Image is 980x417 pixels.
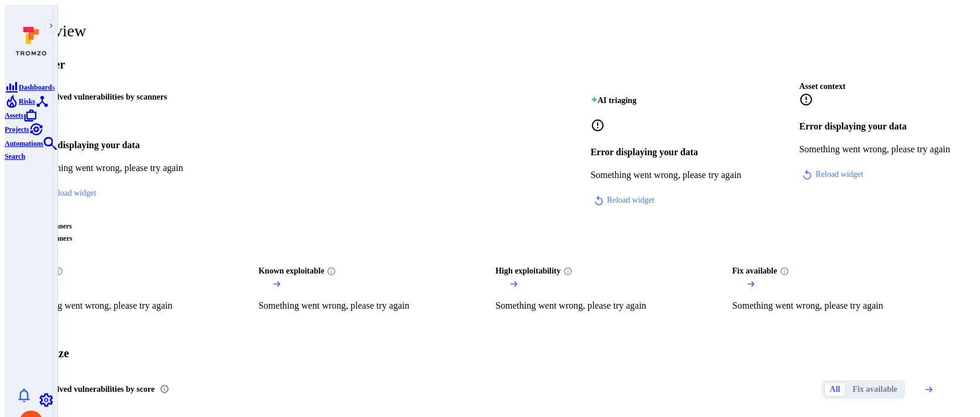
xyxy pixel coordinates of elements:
[19,97,35,105] span: Risks
[799,144,958,155] p: Something went wrong, please try again
[591,95,637,107] h2: AI triaging
[22,300,248,311] p: Something went wrong, please try again
[22,265,248,324] div: Must fix
[22,56,958,73] span: Discover
[258,265,484,324] div: Known exploitable
[732,300,958,311] p: Something went wrong, please try again
[44,20,58,34] button: Expand navigation menu
[824,382,845,397] button: All
[5,95,35,105] a: Risks
[591,190,659,211] button: reload
[799,121,958,132] h4: Error displaying your data
[32,91,167,103] h2: Unresolved vulnerabilities by scanners
[495,300,721,311] p: Something went wrong, please try again
[258,265,324,277] span: Known exploitable
[799,82,845,91] span: Asset context
[495,265,561,277] span: High exploitability
[780,266,789,276] svg: Vulnerabilities with fix available
[591,170,778,180] p: Something went wrong, please try again
[160,384,169,395] div: Number of vulnerabilities in status 'Open' 'Triaged' and 'In process' grouped by score
[19,83,54,91] span: Dashboards
[32,183,101,204] button: reload
[32,384,155,395] span: Unresolved vulnerabilities by score
[732,265,777,277] span: Fix available
[54,266,63,276] svg: Risk score >=40 , missed SLA
[732,265,958,324] div: Fix available
[5,139,43,148] span: Automations
[32,140,558,151] h4: Error displaying your data
[327,266,336,276] svg: Confirmed exploitable by KEV
[9,386,39,405] button: Notifications
[32,222,558,231] span: Dev scanners
[5,81,54,91] a: Dashboards
[591,147,778,158] h4: Error displaying your data
[5,111,23,119] span: Assets
[258,300,484,311] p: Something went wrong, please try again
[799,164,868,186] button: reload
[5,125,29,134] span: Projects
[39,394,53,404] a: Settings
[32,234,558,243] span: Ops scanners
[22,345,958,361] span: Prioritize
[32,163,558,173] p: Something went wrong, please try again
[47,22,55,32] i: Expand navigation menu
[5,152,25,160] span: Search
[847,382,903,397] button: Fix available
[563,266,573,276] svg: EPSS score ≥ 0.7
[495,265,721,324] div: High exploitability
